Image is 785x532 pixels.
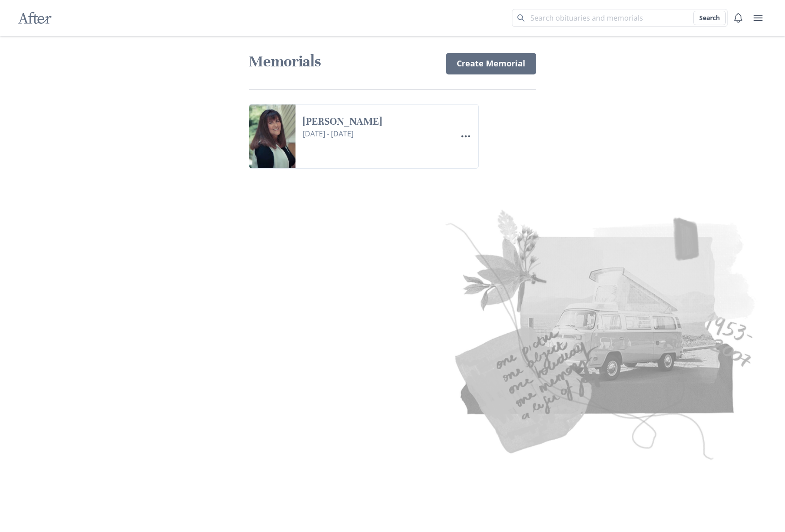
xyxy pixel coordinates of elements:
input: Search term [512,9,728,27]
img: Collage of old pictures and notes [373,200,765,466]
button: Options [457,127,475,145]
a: [PERSON_NAME] [303,115,450,128]
button: user menu [749,9,767,27]
a: Create Memorial [446,53,536,74]
button: Search [693,11,726,25]
button: Notifications [729,9,747,27]
h1: Memorials [249,52,435,71]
